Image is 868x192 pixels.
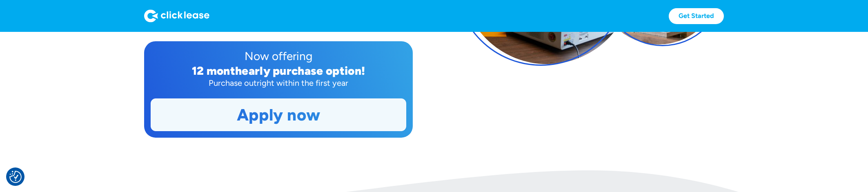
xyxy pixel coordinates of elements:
div: Now offering [151,48,406,64]
img: Revisit consent button [9,171,22,183]
div: 12 month [192,64,242,78]
a: Get Started [669,8,724,24]
img: Logo [144,9,209,22]
a: Apply now [151,99,406,131]
button: Consent Preferences [9,171,22,183]
div: early purchase option! [242,64,365,78]
div: Purchase outright within the first year [151,77,406,89]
